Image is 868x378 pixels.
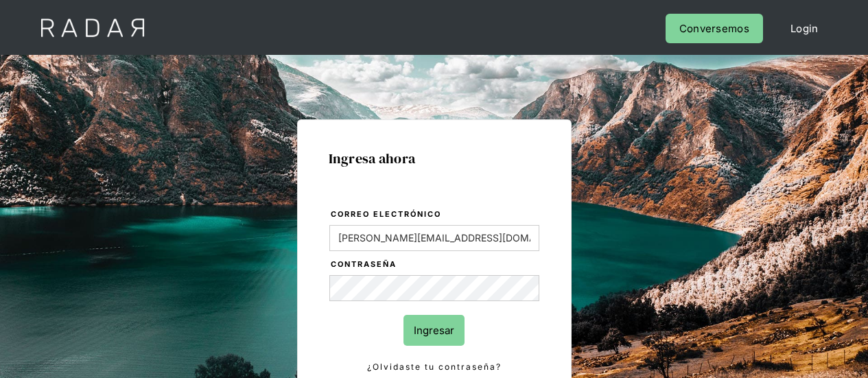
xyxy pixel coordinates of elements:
a: Login [777,14,832,43]
form: Login Form [329,207,540,375]
input: bruce@wayne.com [329,225,539,251]
input: Ingresar [403,315,465,346]
a: ¿Olvidaste tu contraseña? [329,359,539,375]
label: Correo electrónico [331,208,539,222]
h1: Ingresa ahora [329,151,540,166]
label: Contraseña [331,258,539,272]
a: Conversemos [666,14,763,43]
